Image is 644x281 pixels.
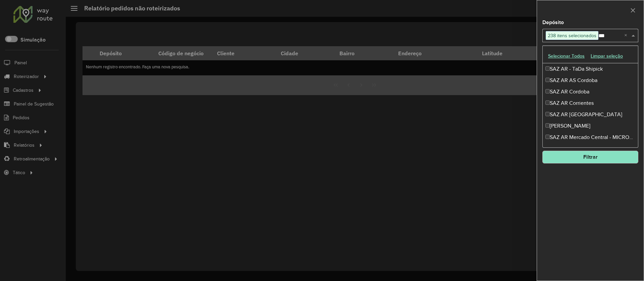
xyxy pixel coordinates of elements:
[543,120,638,132] div: [PERSON_NAME]
[543,97,638,109] div: SAZ AR Corrientes
[542,151,638,163] button: Filtrar
[543,75,638,86] div: SAZ AR AS Cordoba
[542,18,564,26] label: Depósito
[624,31,630,40] span: Clear all
[542,46,638,148] ng-dropdown-panel: Options list
[543,143,638,154] div: SAZ AR Mercado Central - SMK
[543,132,638,143] div: SAZ AR Mercado Central - MICROCENTRO
[545,51,588,61] button: Selecionar Todos
[588,51,626,61] button: Limpar seleção
[543,109,638,120] div: SAZ AR [GEOGRAPHIC_DATA]
[543,63,638,75] div: SAZ AR - TaDa Shipick
[546,31,598,40] span: 238 itens selecionados
[543,86,638,97] div: SAZ AR Cordoba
